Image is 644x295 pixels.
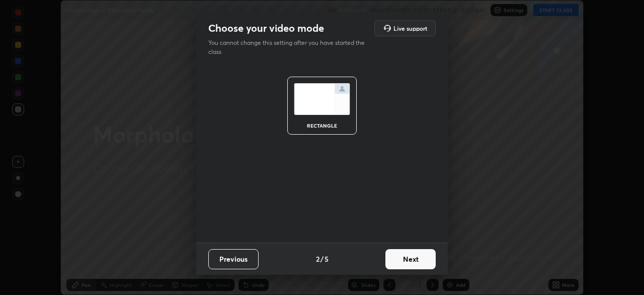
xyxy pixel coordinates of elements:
[325,254,329,264] h4: 5
[393,25,427,31] h5: Live support
[294,83,350,115] img: normalScreenIcon.ae25ed63.svg
[208,249,259,269] button: Previous
[320,254,324,264] h4: /
[208,22,324,35] h2: Choose your video mode
[208,38,371,56] p: You cannot change this setting after you have started the class
[302,123,342,128] div: rectangle
[385,249,436,269] button: Next
[316,254,319,264] h4: 2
